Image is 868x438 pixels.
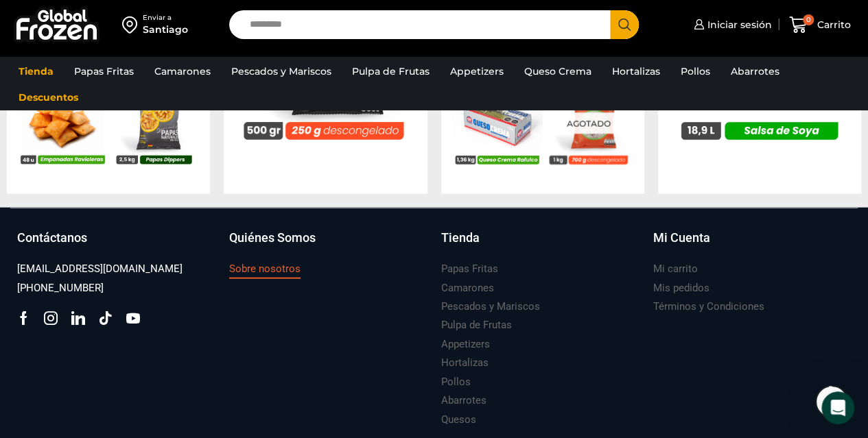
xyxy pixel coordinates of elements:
a: Camarones [148,58,218,84]
h3: Mi carrito [653,262,697,276]
h3: Mi Cuenta [653,229,709,247]
h3: Pescados y Mariscos [441,300,540,314]
a: [EMAIL_ADDRESS][DOMAIN_NAME] [17,260,183,278]
p: Agotado [556,113,620,134]
a: Pulpa de Frutas [345,58,436,84]
h3: Términos y Condiciones [653,300,764,314]
h3: Appetizers [441,337,490,352]
a: [PHONE_NUMBER] [17,279,104,297]
a: Pescados y Mariscos [441,297,540,316]
h3: Papas Fritas [441,262,498,276]
h3: Tienda [441,229,480,247]
h3: Pulpa de Frutas [441,318,512,332]
a: Queso Crema [517,58,598,84]
a: Mi Cuenta [653,229,851,260]
a: Quiénes Somos [229,229,427,260]
a: Pulpa de Frutas [441,316,512,334]
a: Términos y Condiciones [653,297,764,316]
a: Quesos [441,411,476,429]
a: Contáctanos [17,229,215,260]
a: Papas Fritas [67,58,141,84]
a: Appetizers [441,335,490,354]
h3: Abarrotes [441,393,486,408]
div: Enviar a [143,13,188,23]
a: Mis pedidos [653,279,709,297]
a: Abarrotes [441,391,486,410]
h3: Quesos [441,413,476,427]
a: Papas Fritas [441,260,498,278]
a: Descuentos [12,84,85,110]
h3: Sobre nosotros [229,262,301,276]
a: Hortalizas [605,58,667,84]
a: Pollos [441,373,471,391]
a: Appetizers [443,58,511,84]
h3: Contáctanos [17,229,87,247]
a: Sobre nosotros [229,260,301,278]
h3: Hortalizas [441,356,489,370]
a: Pescados y Mariscos [224,58,338,84]
a: Tienda [12,58,60,84]
h3: Quiénes Somos [229,229,316,247]
span: Iniciar sesión [704,18,772,32]
a: 0 Carrito [786,9,854,41]
span: 0 [803,14,814,25]
div: Santiago [143,23,188,36]
a: Abarrotes [724,58,786,84]
iframe: Intercom live chat [821,391,854,424]
span: Carrito [814,18,851,32]
img: address-field-icon.svg [122,13,143,36]
a: Camarones [441,279,494,297]
h3: Camarones [441,281,494,295]
button: Search button [610,10,639,39]
a: Iniciar sesión [690,11,772,38]
a: Mi carrito [653,260,697,278]
h3: [EMAIL_ADDRESS][DOMAIN_NAME] [17,262,183,276]
a: Pollos [674,58,717,84]
h3: Mis pedidos [653,281,709,295]
a: Hortalizas [441,354,489,372]
h3: Pollos [441,375,471,389]
h3: [PHONE_NUMBER] [17,281,104,295]
a: Tienda [441,229,640,260]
